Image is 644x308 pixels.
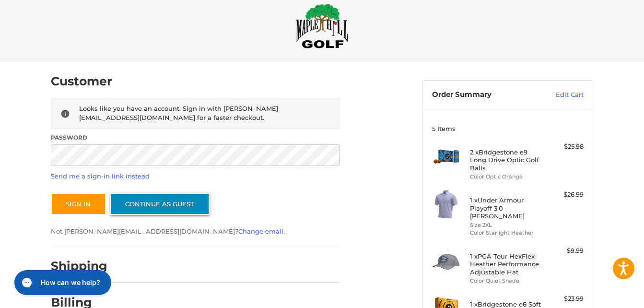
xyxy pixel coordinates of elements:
li: Color Starlight Heather [470,229,543,237]
label: Password [51,133,340,142]
a: Edit Cart [535,90,584,100]
li: Color Quiet Shade [470,277,543,285]
div: $25.98 [546,142,584,152]
a: Send me a sign-in link instead [51,172,150,180]
iframe: Google Customer Reviews [565,282,644,308]
h3: 5 Items [432,125,584,132]
h4: 1 x PGA Tour HexFlex Heather Performance Adjustable Hat [470,252,543,276]
p: Not [PERSON_NAME][EMAIL_ADDRESS][DOMAIN_NAME]? . [51,227,340,237]
div: $23.99 [546,294,584,304]
h2: Customer [51,74,112,89]
li: Size 2XL [470,221,543,229]
a: Change email [238,227,283,235]
h4: 1 x Under Armour Playoff 3.0 [PERSON_NAME] [470,196,543,220]
iframe: Gorgias live chat messenger [10,267,114,298]
li: Color Optic Orange [470,173,543,181]
img: Maple Hill Golf [296,3,349,48]
span: Looks like you have an account. Sign in with [PERSON_NAME][EMAIL_ADDRESS][DOMAIN_NAME] for a fast... [79,105,278,122]
div: $26.99 [546,190,584,200]
h2: Shipping [51,259,107,273]
a: Continue as guest [110,193,210,215]
div: $9.99 [546,246,584,256]
h3: Order Summary [432,90,535,100]
h4: 2 x Bridgestone e9 Long Drive Optic Golf Balls [470,148,543,172]
button: Sign In [51,193,106,215]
